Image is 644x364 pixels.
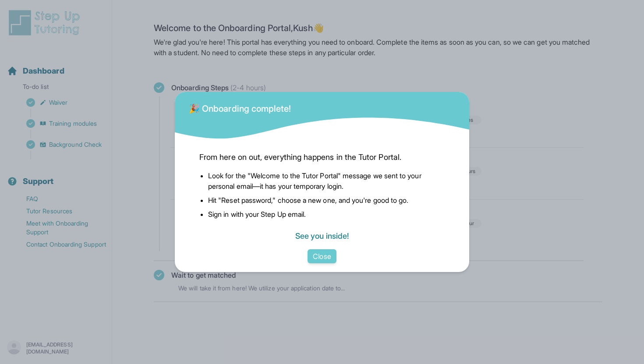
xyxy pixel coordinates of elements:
span: From here on out, everything happens in the Tutor Portal. [199,151,445,163]
a: See you inside! [295,231,349,240]
div: 🎉 Onboarding complete! [189,97,291,115]
li: Hit "Reset password," choose a new one, and you're good to go. [208,195,445,205]
li: Look for the "Welcome to the Tutor Portal" message we sent to your personal email—it has your tem... [208,170,445,191]
li: Sign in with your Step Up email. [208,209,445,219]
button: Close [308,249,336,263]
